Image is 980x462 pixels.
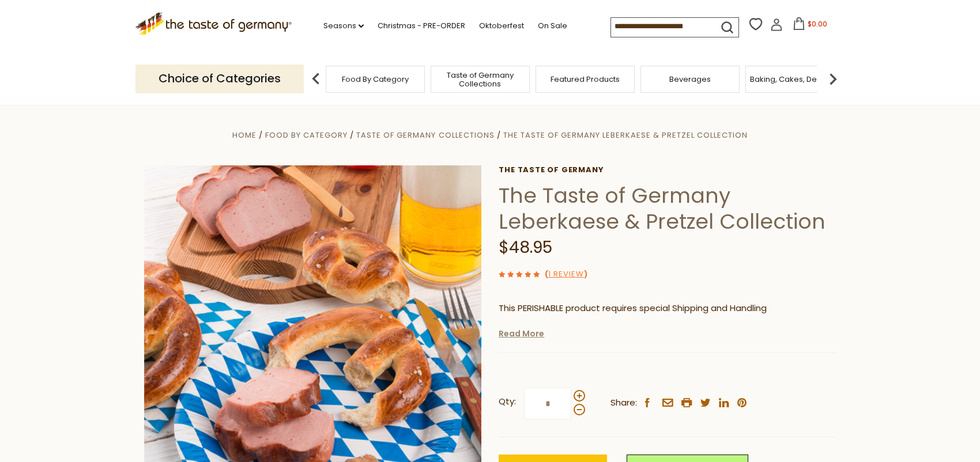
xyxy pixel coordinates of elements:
li: We will ship this product in heat-protective packaging and ice. [510,324,836,339]
p: Choice of Categories [135,65,304,93]
a: Food By Category [265,130,348,141]
a: Taste of Germany Collections [356,130,494,141]
a: Beverages [669,75,711,84]
span: ( ) [545,268,587,279]
a: On Sale [538,20,567,32]
strong: Qty: [499,395,516,409]
a: 1 Review [548,268,584,281]
a: Oktoberfest [479,20,524,32]
h1: The Taste of Germany Leberkaese & Pretzel Collection [499,183,836,234]
a: Featured Products [551,75,620,84]
a: Taste of Germany Collections [434,71,526,88]
span: $0.00 [808,19,827,29]
img: next arrow [821,67,845,90]
a: Christmas - PRE-ORDER [378,20,465,32]
a: The Taste of Germany [499,165,836,175]
button: $0.00 [785,17,834,35]
a: The Taste of Germany Leberkaese & Pretzel Collection [503,130,748,141]
a: Seasons [323,20,364,32]
a: Baking, Cakes, Desserts [750,75,839,84]
span: $48.95 [499,236,552,259]
a: Food By Category [342,75,409,84]
a: Read More [499,328,544,339]
input: Qty: [524,388,571,419]
a: Home [232,130,257,141]
span: Share: [610,396,637,410]
p: This PERISHABLE product requires special Shipping and Handling [499,301,836,316]
img: previous arrow [304,67,327,90]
